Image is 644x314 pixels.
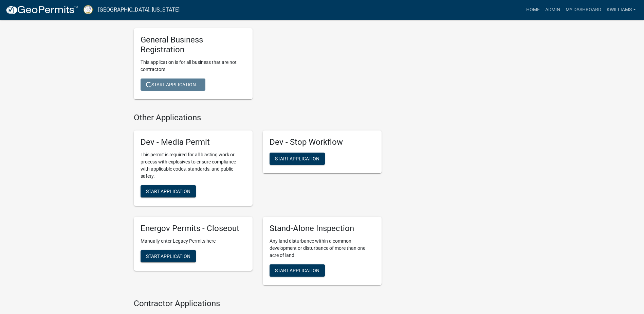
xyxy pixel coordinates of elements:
a: Home [523,3,542,16]
img: Putnam County, Georgia [84,5,93,14]
h4: Contractor Applications [134,299,382,309]
button: Start Application [141,185,196,197]
wm-workflow-list-section: Other Applications [134,113,382,291]
a: kwilliams [604,3,639,16]
span: Start Application [146,253,190,259]
h4: Other Applications [134,113,382,123]
p: This permit is required for all blasting work or process with explosives to ensure compliance wit... [141,151,246,180]
span: Start Application [275,267,319,273]
button: Start Application... [141,78,205,91]
h5: Dev - Stop Workflow [270,137,375,147]
h5: Dev - Media Permit [141,137,246,147]
span: Start Application... [146,82,200,87]
button: Start Application [270,264,325,277]
button: Start Application [270,153,325,165]
p: This application is for all business that are not contractors. [141,59,246,73]
span: Start Application [146,189,190,194]
button: Start Application [141,250,196,262]
a: [GEOGRAPHIC_DATA], [US_STATE] [98,4,180,16]
a: My Dashboard [563,3,604,16]
span: Start Application [275,156,319,161]
h5: Energov Permits - Closeout [141,224,246,233]
h5: Stand-Alone Inspection [270,224,375,233]
a: Admin [542,3,563,16]
p: Manually enter Legacy Permits here [141,238,246,245]
h5: General Business Registration [141,35,246,55]
p: Any land disturbance within a common development or disturbance of more than one acre of land. [270,238,375,259]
